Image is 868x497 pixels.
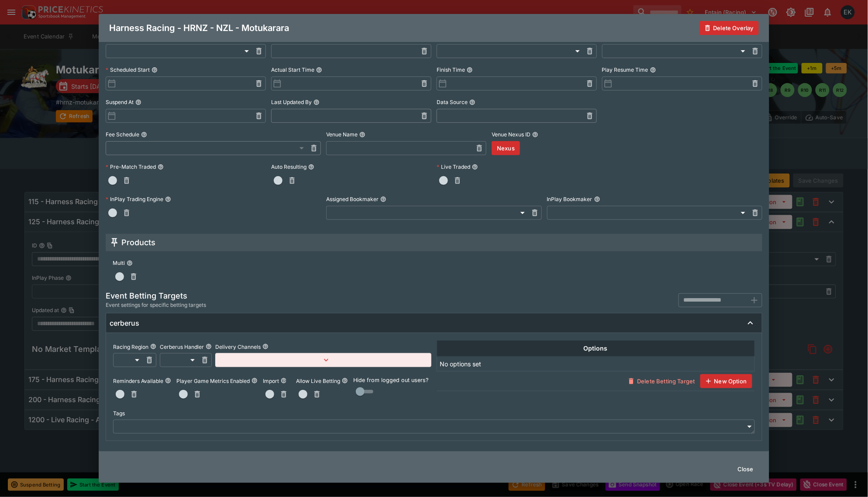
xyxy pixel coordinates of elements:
[106,66,150,73] p: Scheduled Start
[532,132,538,138] button: Venue Nexus ID
[141,132,147,138] button: Fee Schedule
[437,341,755,357] th: Options
[353,376,431,385] p: Hide from logged out users?
[326,131,358,138] p: Venue Name
[106,131,139,138] p: Fee Schedule
[206,344,212,350] button: Cerberus Handler
[135,99,141,105] button: Suspend At
[547,195,592,203] p: InPlay Bookmaker
[732,462,759,476] button: Close
[594,196,600,202] button: InPlay Bookmaker
[109,22,289,34] h4: Harness Racing - HRNZ - NZL - Motukarara
[215,343,261,351] p: Delivery Channels
[342,378,348,384] button: Allow Live Betting
[296,377,340,385] p: Allow Live Betting
[113,377,163,385] p: Reminders Available
[106,98,134,106] p: Suspend At
[623,374,700,388] button: Delete Betting Target
[313,99,320,105] button: Last Updated By
[326,195,379,203] p: Assigned Bookmaker
[158,164,164,170] button: Pre-Match Traded
[150,344,156,350] button: Racing Region
[106,195,163,203] p: InPlay Trading Engine
[437,163,470,170] p: Live Traded
[106,301,206,309] span: Event settings for specific betting targets
[113,343,148,351] p: Racing Region
[113,259,125,267] p: Multi
[176,377,250,385] p: Player Game Metrics Enabled
[271,66,314,73] p: Actual Start Time
[271,163,307,170] p: Auto Resulting
[380,196,386,202] button: Assigned Bookmaker
[165,196,171,202] button: InPlay Trading Engine
[121,237,155,247] h5: Products
[127,260,133,266] button: Multi
[106,291,206,301] h5: Event Betting Targets
[700,374,752,388] button: New Option
[251,378,258,384] button: Player Game Metrics Enabled
[699,21,759,35] button: Delete Overlay
[316,67,322,73] button: Actual Start Time
[437,357,755,372] td: No options set
[650,67,656,73] button: Play Resume Time
[113,410,125,417] p: Tags
[110,319,139,328] h6: cerberus
[472,164,478,170] button: Live Traded
[262,344,269,350] button: Delivery Channels
[467,67,473,73] button: Finish Time
[152,67,158,73] button: Scheduled Start
[165,378,171,384] button: Reminders Available
[437,66,465,73] p: Finish Time
[437,98,468,106] p: Data Source
[106,163,156,170] p: Pre-Match Traded
[602,66,648,73] p: Play Resume Time
[263,377,279,385] p: Import
[469,99,475,105] button: Data Source
[271,98,312,106] p: Last Updated By
[492,131,530,138] p: Venue Nexus ID
[160,343,204,351] p: Cerberus Handler
[281,378,287,384] button: Import
[359,132,365,138] button: Venue Name
[492,141,520,155] button: Nexus
[308,164,314,170] button: Auto Resulting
